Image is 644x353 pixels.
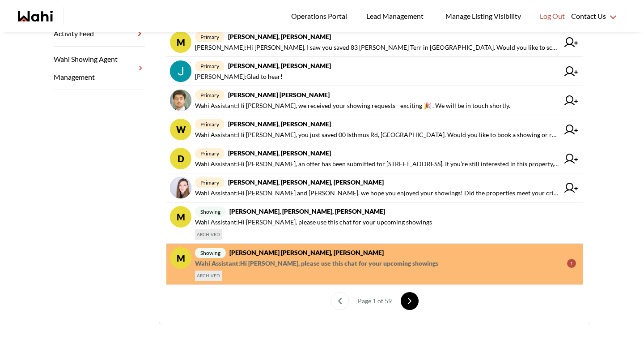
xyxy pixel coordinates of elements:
a: Wahi Showing Agent Management [54,47,145,90]
span: Log Out [540,10,565,22]
span: showing [195,207,226,217]
span: showing [195,248,226,258]
span: [PERSON_NAME] : Hi [PERSON_NAME], I saw you saved 83 [PERSON_NAME] Terr in [GEOGRAPHIC_DATA]. Wou... [195,42,559,53]
nav: conversations pagination [166,285,583,317]
div: M [170,247,191,269]
a: Activity Feed [54,21,145,47]
a: Dprimary[PERSON_NAME], [PERSON_NAME]Wahi Assistant:Hi [PERSON_NAME], an offer has been submitted ... [166,144,583,173]
div: Page 1 of 59 [354,292,395,310]
span: primary [195,32,225,42]
div: 1 [567,259,576,268]
img: chat avatar [170,90,191,111]
strong: [PERSON_NAME] [PERSON_NAME] [228,91,330,99]
img: chat avatar [170,177,191,198]
span: primary [195,119,225,129]
span: ARCHIVED [195,229,222,240]
span: primary [195,148,225,159]
div: M [170,31,191,53]
strong: [PERSON_NAME], [PERSON_NAME], [PERSON_NAME] [228,178,384,186]
strong: [PERSON_NAME], [PERSON_NAME] [228,33,331,40]
strong: [PERSON_NAME], [PERSON_NAME] [228,120,331,128]
strong: [PERSON_NAME], [PERSON_NAME], [PERSON_NAME] [229,207,385,215]
span: Manage Listing Visibility [443,10,524,22]
a: Wprimary[PERSON_NAME], [PERSON_NAME]Wahi Assistant:Hi [PERSON_NAME], you just saved 00 Isthmus Rd... [166,115,583,144]
button: previous page [331,292,349,310]
strong: [PERSON_NAME], [PERSON_NAME] [228,149,331,157]
span: Wahi Assistant : Hi [PERSON_NAME], please use this chat for your upcoming showings [195,217,432,228]
a: primary[PERSON_NAME], [PERSON_NAME][PERSON_NAME]:Glad to hear! [166,57,583,86]
a: primary[PERSON_NAME] [PERSON_NAME]Wahi Assistant:Hi [PERSON_NAME], we received your showing reque... [166,86,583,115]
span: ARCHIVED [195,271,222,281]
div: D [170,148,191,169]
a: Mshowing[PERSON_NAME] [PERSON_NAME], [PERSON_NAME]Wahi Assistant:Hi [PERSON_NAME], please use thi... [166,244,583,285]
span: Wahi Assistant : Hi [PERSON_NAME], you just saved 00 Isthmus Rd, [GEOGRAPHIC_DATA]. Would you lik... [195,129,559,140]
a: primary[PERSON_NAME], [PERSON_NAME], [PERSON_NAME]Wahi Assistant:Hi [PERSON_NAME] and [PERSON_NAM... [166,173,583,202]
button: next page [401,292,419,310]
strong: [PERSON_NAME] [PERSON_NAME], [PERSON_NAME] [229,249,384,256]
span: Lead Management [366,10,427,22]
span: Wahi Assistant : Hi [PERSON_NAME] and [PERSON_NAME], we hope you enjoyed your showings! Did the p... [195,188,559,198]
span: primary [195,90,225,100]
span: Operations Portal [291,10,350,22]
div: M [170,206,191,228]
span: Wahi Assistant : Hi [PERSON_NAME], an offer has been submitted for [STREET_ADDRESS]. If you’re st... [195,159,559,169]
div: W [170,119,191,140]
span: Wahi Assistant : Hi [PERSON_NAME], please use this chat for your upcoming showings [195,258,438,269]
a: Mshowing[PERSON_NAME], [PERSON_NAME], [PERSON_NAME]Wahi Assistant:Hi [PERSON_NAME], please use th... [166,202,583,244]
a: Mprimary[PERSON_NAME], [PERSON_NAME][PERSON_NAME]:Hi [PERSON_NAME], I saw you saved 83 [PERSON_NA... [166,28,583,57]
span: [PERSON_NAME] : Glad to hear! [195,71,283,82]
strong: [PERSON_NAME], [PERSON_NAME] [228,62,331,69]
img: chat avatar [170,60,191,82]
a: Wahi homepage [18,11,53,22]
span: primary [195,177,225,188]
span: primary [195,61,225,71]
span: Wahi Assistant : Hi [PERSON_NAME], we received your showing requests - exciting 🎉 . We will be in... [195,100,510,111]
